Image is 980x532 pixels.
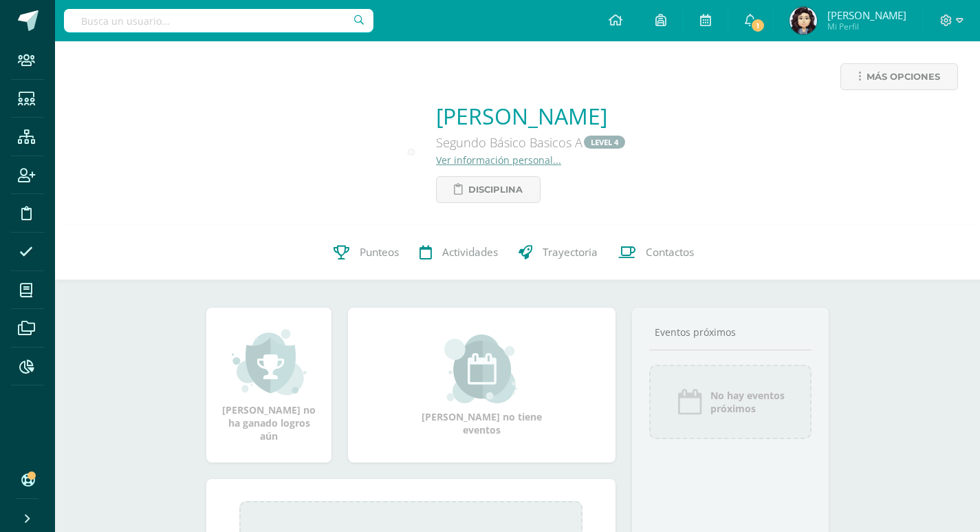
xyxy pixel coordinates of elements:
div: [PERSON_NAME] no ha ganado logros aún [220,328,318,443]
span: Actividades [442,246,498,260]
a: Contactos [608,225,704,280]
div: [PERSON_NAME] no tiene eventos [413,334,551,436]
span: Más opciones [867,64,940,89]
a: Trayectoria [508,225,608,280]
a: Punteos [323,225,409,280]
span: Contactos [646,246,694,260]
span: Disciplina [468,177,523,202]
a: Ver información personal... [436,153,561,167]
span: Punteos [360,246,399,260]
input: Busca un usuario... [64,9,373,32]
a: Disciplina [436,176,541,203]
div: Eventos próximos [649,326,812,339]
a: Actividades [409,225,508,280]
img: 4a36afa2eeb43123b5abaa81a32d1e46.png [790,7,817,34]
span: [PERSON_NAME] [827,8,906,22]
a: Más opciones [840,63,958,90]
span: No hay eventos próximos [710,389,785,415]
a: [PERSON_NAME] [436,101,627,131]
img: event_small.png [444,334,519,403]
img: achievement_small.png [232,328,307,396]
span: Trayectoria [543,246,598,260]
span: Mi Perfil [827,21,906,32]
img: event_icon.png [676,388,704,416]
div: Segundo Básico Basicos A [436,131,627,153]
span: 1 [750,18,765,33]
a: LEVEL 4 [584,136,625,149]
